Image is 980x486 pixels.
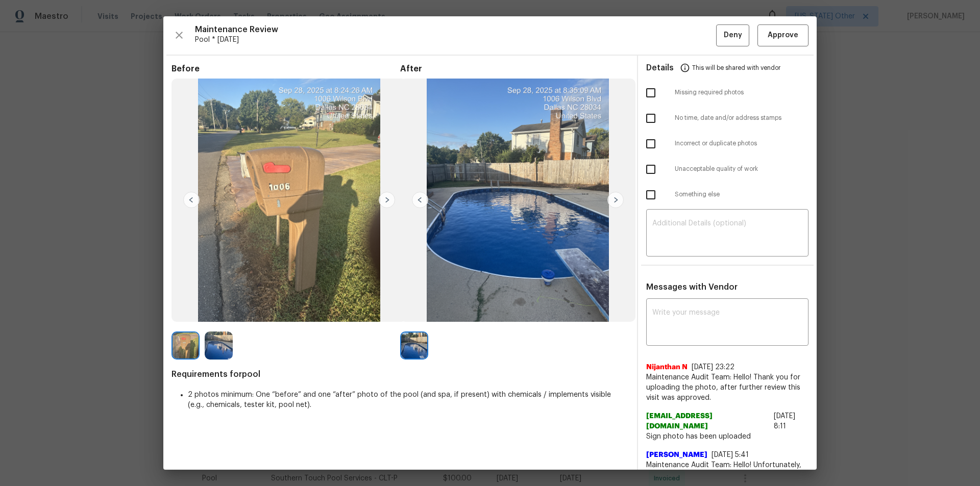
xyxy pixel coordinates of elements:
span: Something else [675,190,808,199]
span: Deny [724,29,742,42]
span: Unacceptable quality of work [675,165,808,173]
span: No time, date and/or address stamps [675,114,808,122]
span: Maintenance Review [195,24,716,35]
span: [DATE] 5:41 [712,451,749,458]
div: Unacceptable quality of work [638,157,817,182]
span: Messages with Vendor [646,283,738,291]
div: Missing required photos [638,80,817,106]
span: [DATE] 23:22 [692,364,734,371]
span: Incorrect or duplicate photos [675,139,808,148]
span: Pool * [DATE] [195,35,716,45]
span: This will be shared with vendor [692,56,780,80]
span: Before [171,64,400,74]
span: [DATE] 8:11 [774,413,795,430]
div: No time, date and/or address stamps [638,106,817,131]
img: right-chevron-button-url [607,192,624,208]
span: After [400,64,629,74]
span: Maintenance Audit Team: Hello! Thank you for uploading the photo, after further review this visit... [646,372,808,403]
span: [PERSON_NAME] [646,450,707,460]
span: Missing required photos [675,88,808,97]
img: right-chevron-button-url [379,192,395,208]
div: Something else [638,182,817,208]
span: Requirements for pool [171,369,629,379]
li: 2 photos minimum: One “before” and one “after” photo of the pool (and spa, if present) with chemi... [188,390,629,410]
img: left-chevron-button-url [412,192,428,208]
span: Approve [768,29,798,42]
button: Approve [757,24,808,46]
span: Details [646,56,674,80]
button: Deny [716,24,749,46]
img: left-chevron-button-url [183,192,200,208]
div: Incorrect or duplicate photos [638,131,817,157]
span: [EMAIL_ADDRESS][DOMAIN_NAME] [646,411,770,431]
span: Sign photo has been uploaded [646,431,808,442]
span: Nijanthan N [646,362,688,372]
